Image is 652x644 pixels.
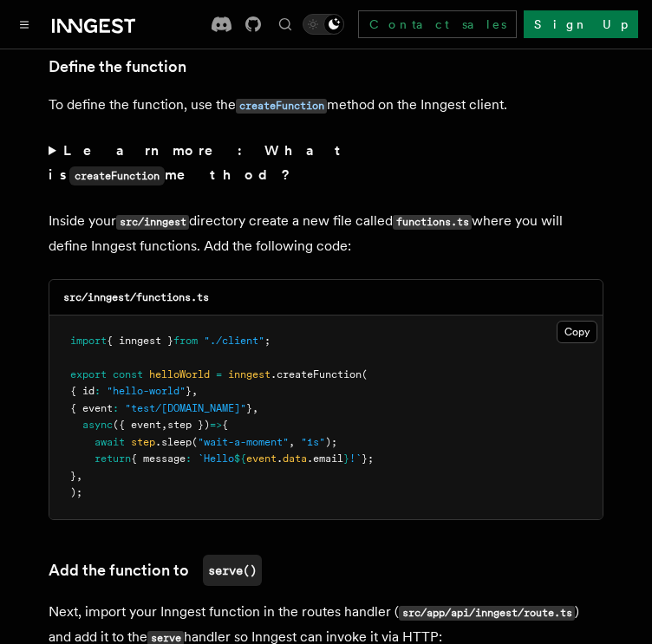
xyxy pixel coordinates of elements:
[14,14,35,35] button: Toggle navigation
[49,142,348,183] strong: Learn more: What is method?
[234,452,246,465] span: ${
[49,93,603,118] p: To define the function, use the method on the Inngest client.
[116,215,189,230] code: src/inngest
[125,402,246,414] span: "test/[DOMAIN_NAME]"
[49,55,186,79] a: Define the function
[210,419,222,431] span: =>
[524,10,638,38] a: Sign Up
[95,452,131,465] span: return
[149,368,210,381] span: helloWorld
[393,215,472,230] code: functions.ts
[358,10,517,38] a: Contact sales
[49,209,603,258] p: Inside your directory create a new file called where you will define Inngest functions. Add the f...
[49,139,603,188] summary: Learn more: What iscreateFunctionmethod?
[307,452,343,465] span: .email
[70,335,107,347] span: import
[362,452,374,465] span: };
[271,368,362,381] span: .createFunction
[95,436,125,448] span: await
[49,555,262,586] a: Add the function toserve()
[69,166,165,185] code: createFunction
[557,321,597,343] button: Copy
[301,436,325,448] span: "1s"
[349,452,362,465] span: !`
[186,385,192,397] span: }
[70,385,95,397] span: { id
[343,452,349,465] span: }
[236,96,327,113] a: createFunction
[70,470,76,482] span: }
[155,436,192,448] span: .sleep
[204,335,264,347] span: "./client"
[70,402,113,414] span: { event
[107,335,173,347] span: { inngest }
[222,419,228,431] span: {
[173,335,198,347] span: from
[216,368,222,381] span: =
[76,470,82,482] span: ,
[203,555,262,586] code: serve()
[192,436,198,448] span: (
[107,385,186,397] span: "hello-world"
[192,385,198,397] span: ,
[63,291,209,303] code: src/inngest/functions.ts
[70,368,107,381] span: export
[131,436,155,448] span: step
[198,436,289,448] span: "wait-a-moment"
[82,419,113,431] span: async
[277,452,283,465] span: .
[236,99,327,114] code: createFunction
[95,385,101,397] span: :
[131,452,186,465] span: { message
[275,14,296,35] button: Find something...
[113,419,161,431] span: ({ event
[167,419,210,431] span: step })
[362,368,368,381] span: (
[283,452,307,465] span: data
[289,436,295,448] span: ,
[228,368,271,381] span: inngest
[246,452,277,465] span: event
[399,606,575,621] code: src/app/api/inngest/route.ts
[186,452,192,465] span: :
[161,419,167,431] span: ,
[113,402,119,414] span: :
[264,335,271,347] span: ;
[252,402,258,414] span: ,
[325,436,337,448] span: );
[198,452,234,465] span: `Hello
[246,402,252,414] span: }
[70,486,82,498] span: );
[303,14,344,35] button: Toggle dark mode
[113,368,143,381] span: const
